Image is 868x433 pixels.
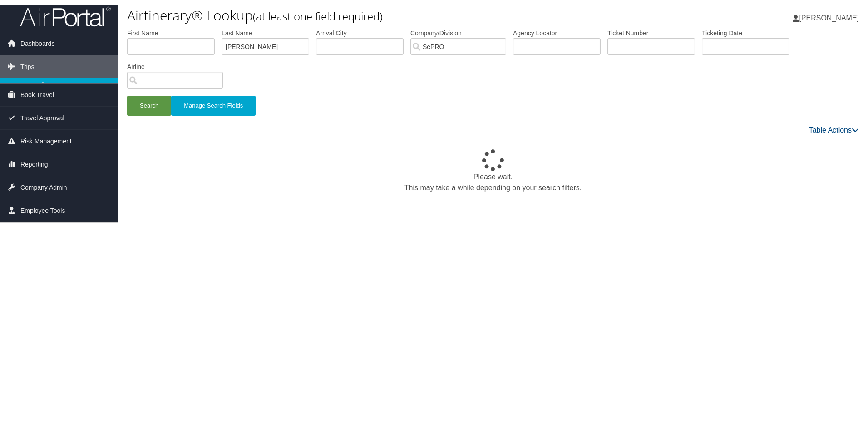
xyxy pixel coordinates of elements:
[171,96,256,116] button: Manage Search Fields
[799,14,859,22] span: [PERSON_NAME]
[702,29,796,38] label: Ticketing Date
[607,29,702,38] label: Ticket Number
[127,62,230,72] label: Airline
[809,126,859,134] a: Table Actions
[20,84,54,106] span: Book Travel
[20,32,55,55] span: Dashboards
[127,6,615,25] h1: Airtinerary® Lookup
[20,176,67,199] span: Company Admin
[127,29,222,38] label: First Name
[20,6,111,27] img: airportal-logo.png
[410,29,513,38] label: Company/Division
[253,9,383,24] small: (at least one field required)
[20,153,48,176] span: Reporting
[222,29,316,38] label: Last Name
[20,107,64,129] span: Travel Approval
[513,29,607,38] label: Agency Locator
[20,55,35,78] span: Trips
[793,5,868,32] a: [PERSON_NAME]
[127,96,171,116] button: Search
[316,29,410,38] label: Arrival City
[20,199,65,222] span: Employee Tools
[127,149,859,193] div: Please wait. This may take a while depending on your search filters.
[20,130,72,153] span: Risk Management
